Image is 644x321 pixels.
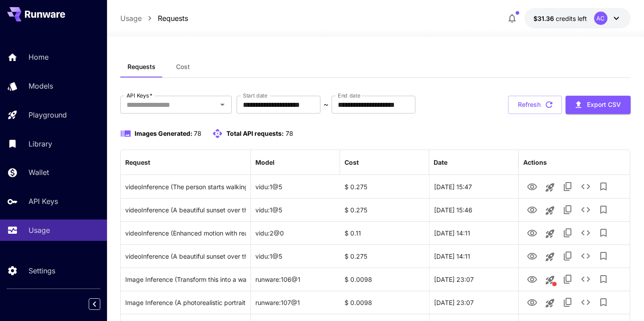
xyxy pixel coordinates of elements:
p: Playground [29,110,67,120]
p: Library [29,138,52,149]
button: View Video [523,200,541,219]
label: Start date [243,92,267,99]
div: $31.36412 [533,14,587,23]
button: Add to library [595,201,612,219]
button: Copy TaskUUID [559,201,577,219]
div: Click to copy prompt [125,291,246,314]
button: See details [577,247,595,265]
button: Launch in playground [541,294,559,312]
button: $31.36412AC [525,8,631,28]
button: This request includes a reference image. Clicking this will load all other parameters, but for pr... [541,271,559,289]
button: View Video [523,223,541,242]
p: API Keys [29,196,58,207]
div: vidu:2@0 [251,221,340,244]
div: 22 Aug, 2025 14:11 [429,221,518,244]
span: Cost [176,63,190,71]
button: Launch in playground [541,179,559,196]
div: 21 Aug, 2025 23:07 [429,268,518,291]
span: credits left [556,15,587,22]
button: See details [577,293,595,311]
button: Launch in playground [541,225,559,243]
div: runware:106@1 [251,268,340,291]
button: Add to library [595,178,612,195]
button: Collapse sidebar [89,298,100,310]
p: Usage [29,225,50,236]
p: Models [29,81,53,91]
div: Click to copy prompt [125,199,246,221]
p: Home [29,52,49,62]
div: Actions [523,158,547,166]
button: Launch in playground [541,202,559,219]
label: API Keys [127,92,152,99]
button: See details [577,270,595,288]
span: 78 [286,130,293,137]
div: runware:107@1 [251,291,340,314]
div: Collapse sidebar [95,296,107,312]
span: $31.36 [533,15,556,22]
button: Copy TaskUUID [559,293,577,311]
div: $ 0.0098 [340,291,429,314]
div: $ 0.275 [340,198,429,221]
div: 22 Aug, 2025 15:47 [429,175,518,198]
span: 78 [194,130,201,137]
p: Wallet [29,167,49,178]
div: Click to copy prompt [125,222,246,244]
button: Open [216,98,229,111]
button: View Image [523,293,541,311]
button: Launch in playground [541,248,559,266]
span: Images Generated: [135,130,193,137]
div: vidu:1@5 [251,198,340,221]
button: View Image [523,270,541,288]
div: Request [125,158,150,166]
button: Add to library [595,247,612,265]
button: See details [577,178,595,195]
div: $ 0.275 [340,244,429,268]
button: Copy TaskUUID [559,247,577,265]
button: See details [577,224,595,242]
div: vidu:1@5 [251,244,340,268]
a: Requests [158,13,188,24]
button: View Video [523,247,541,265]
div: Date [434,158,447,166]
div: $ 0.275 [340,175,429,198]
div: 21 Aug, 2025 23:07 [429,291,518,314]
button: Copy TaskUUID [559,178,577,195]
button: Add to library [595,224,612,242]
div: 22 Aug, 2025 15:46 [429,198,518,221]
button: Add to library [595,293,612,311]
label: End date [338,92,360,99]
div: Click to copy prompt [125,245,246,268]
p: Settings [29,265,55,276]
span: Requests [127,63,156,71]
div: Click to copy prompt [125,175,246,198]
button: Add to library [595,270,612,288]
p: ~ [324,99,328,110]
span: Total API requests: [226,130,284,137]
div: Model [255,158,275,166]
nav: breadcrumb [120,13,188,24]
div: vidu:1@5 [251,175,340,198]
div: $ 0.11 [340,221,429,244]
button: Refresh [508,96,562,114]
div: AC [594,12,607,25]
button: Copy TaskUUID [559,224,577,242]
div: Cost [345,158,359,166]
div: $ 0.0098 [340,268,429,291]
button: Copy TaskUUID [559,270,577,288]
button: Export CSV [566,96,631,114]
div: 22 Aug, 2025 14:11 [429,244,518,268]
button: View Video [523,177,541,195]
div: Click to copy prompt [125,268,246,291]
button: See details [577,201,595,219]
a: Usage [120,13,142,24]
